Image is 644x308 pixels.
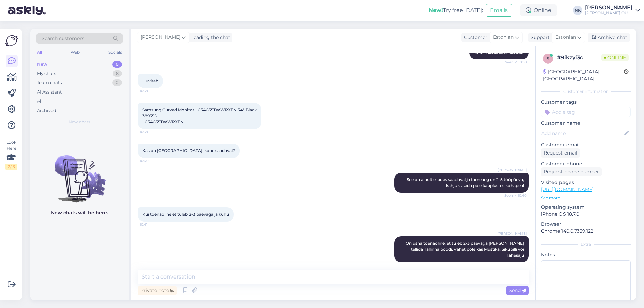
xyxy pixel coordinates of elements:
[541,130,623,137] input: Add name
[113,70,122,77] div: 8
[557,54,601,62] div: # 9ikzyi3c
[541,186,594,192] a: [URL][DOMAIN_NAME]
[486,4,512,17] button: Emails
[585,5,640,16] a: [PERSON_NAME][PERSON_NAME] OÜ
[541,179,631,186] p: Visited pages
[140,88,165,94] span: 10:39
[541,251,631,258] p: Notes
[528,34,550,41] div: Support
[107,48,123,57] div: Socials
[37,89,62,96] div: AI Assistant
[541,228,631,235] p: Chrome 140.0.7339.122
[429,6,483,14] div: Try free [DATE]:
[541,241,631,247] div: Extra
[541,160,631,167] p: Customer phone
[51,209,108,217] p: New chats will be here.
[42,35,84,42] span: Search customers
[36,48,43,57] div: All
[142,107,257,124] span: Samsung Curved Monitor LC34G55TWWPXEN 34" Black 389555 LC34G55TWWPXEN
[541,141,631,148] p: Customer email
[141,34,180,41] span: [PERSON_NAME]
[541,204,631,211] p: Operating system
[501,263,527,268] span: 10:42
[142,78,158,83] span: Huvitab
[501,60,527,65] span: Seen ✓ 10:38
[541,148,580,158] div: Request email
[37,79,62,86] div: Team chats
[112,79,122,86] div: 0
[112,61,122,68] div: 0
[142,148,235,153] span: Kas on [GEOGRAPHIC_DATA] kohe saadaval?
[541,195,631,201] p: See more ...
[588,33,630,42] div: Archive chat
[5,34,18,47] img: Askly Logo
[37,98,43,105] div: All
[429,7,443,13] b: New!
[37,107,56,114] div: Archived
[140,129,165,134] span: 10:39
[573,6,582,15] div: NK
[190,34,230,41] div: leading the chat
[541,88,631,95] div: Customer information
[406,241,525,258] span: On üsna tõenäoline, et tuleb 2-3 päevaga [PERSON_NAME] tellida Tallinna poodi, vahet pole kas Mus...
[142,212,229,217] span: Kui tõenäoline et tuleb 2-3 päevaga ja kuhu
[69,48,81,57] div: Web
[585,10,633,16] div: [PERSON_NAME] OÜ
[493,34,514,41] span: Estonian
[601,54,629,61] span: Online
[520,4,557,16] div: Online
[5,164,17,170] div: 2 / 3
[541,120,631,127] p: Customer name
[69,119,90,125] span: New chats
[585,5,633,10] div: [PERSON_NAME]
[37,70,56,77] div: My chats
[555,34,576,41] span: Estonian
[541,221,631,228] p: Browser
[461,34,487,41] div: Customer
[541,107,631,117] input: Add a tag
[501,193,527,198] span: Seen ✓ 10:40
[509,287,526,293] span: Send
[541,99,631,106] p: Customer tags
[140,158,165,163] span: 10:40
[5,139,17,170] div: Look Here
[138,286,177,295] div: Private note
[543,68,624,82] div: [GEOGRAPHIC_DATA], [GEOGRAPHIC_DATA]
[498,231,527,236] span: [PERSON_NAME]
[541,167,602,176] div: Request phone number
[547,56,549,61] span: 9
[498,167,527,172] span: [PERSON_NAME]
[140,222,165,227] span: 10:41
[30,143,129,203] img: No chats
[37,61,47,68] div: New
[541,211,631,218] p: iPhone OS 18.7.0
[407,177,525,188] span: See on ainult e-poes saadaval ja tarneaeg on 2-5 tööpäeva, kahjuks seda pole kauplustes kohapeal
